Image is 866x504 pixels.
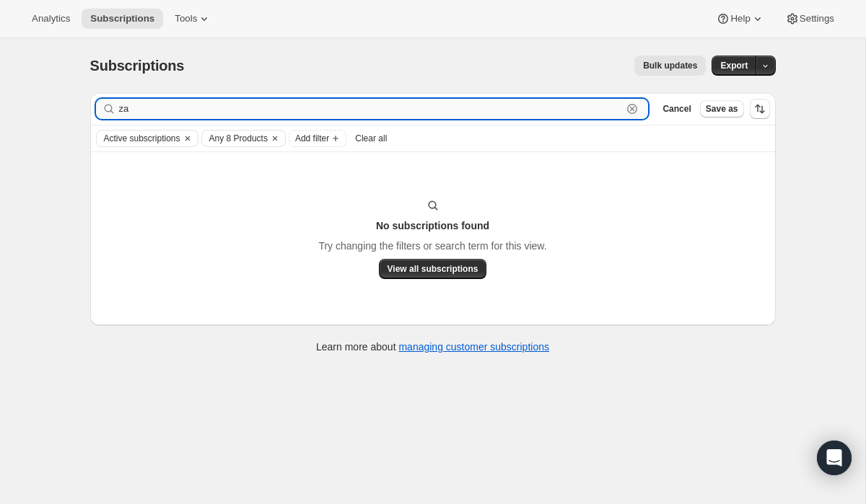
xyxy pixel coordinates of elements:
[316,340,549,354] p: Learn more about
[349,130,393,147] button: Clear all
[90,58,185,74] span: Subscriptions
[643,60,697,71] span: Bulk updates
[23,9,79,29] button: Analytics
[32,13,70,25] span: Analytics
[268,131,282,146] button: Clear
[90,13,154,25] span: Subscriptions
[82,9,163,29] button: Subscriptions
[730,13,750,25] span: Help
[750,99,770,119] button: Sort the results
[202,131,268,146] button: Any 8 Products
[625,102,639,116] button: Clear
[398,341,549,353] a: managing customer subscriptions
[180,131,195,146] button: Clear
[289,130,346,147] button: Add filter
[295,133,329,144] span: Add filter
[166,9,220,29] button: Tools
[318,239,546,253] p: Try changing the filters or search term for this view.
[355,133,387,144] span: Clear all
[662,103,691,115] span: Cancel
[706,103,738,115] span: Save as
[104,133,180,144] span: Active subscriptions
[720,60,748,71] span: Export
[97,131,180,146] button: Active subscriptions
[700,100,744,118] button: Save as
[388,263,478,275] span: View all subscriptions
[777,9,843,29] button: Settings
[817,441,852,475] div: Open Intercom Messenger
[209,133,268,144] span: Any 8 Products
[657,100,696,118] button: Cancel
[379,259,487,279] button: View all subscriptions
[707,9,773,29] button: Help
[376,218,489,233] h3: No subscriptions found
[119,99,623,119] input: Filter subscribers
[800,13,834,25] span: Settings
[712,56,756,76] button: Export
[175,13,197,25] span: Tools
[634,56,706,76] button: Bulk updates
